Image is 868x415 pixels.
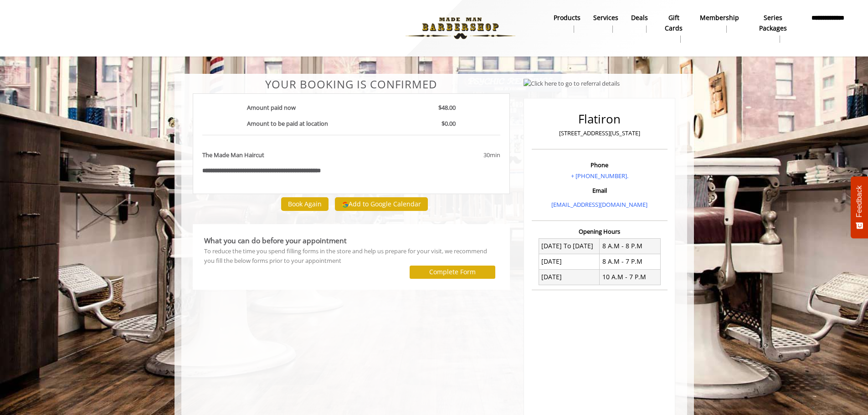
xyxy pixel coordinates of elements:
[204,246,499,266] div: To reduce the time you spend filling forms in the store and help us prepare for your visit, we re...
[539,269,600,285] td: [DATE]
[247,119,328,128] b: Amount to be paid at location
[539,238,600,254] td: [DATE] To [DATE]
[204,236,347,246] b: What you can do before your appointment
[247,103,296,112] b: Amount paid now
[281,197,329,210] button: Book Again
[202,150,264,160] b: The Made Man Haircut
[532,228,668,235] h3: Opening Hours
[587,11,625,35] a: ServicesServices
[745,11,801,45] a: Series packagesSeries packages
[410,150,500,160] div: 30min
[600,238,661,254] td: 8 A.M - 8 P.M
[654,11,694,45] a: Gift cardsgift cards
[429,268,476,276] label: Complete Form
[631,13,648,23] b: Deals
[551,200,647,209] a: [EMAIL_ADDRESS][DOMAIN_NAME]
[855,185,863,217] span: Feedback
[438,103,456,112] b: $48.00
[625,11,654,35] a: DealsDeals
[398,3,523,53] img: Made Man Barbershop logo
[547,11,587,35] a: Productsproducts
[534,187,665,194] h3: Email
[539,254,600,269] td: [DATE]
[851,176,868,238] button: Feedback - Show survey
[335,197,428,211] button: Add to Google Calendar
[534,162,665,168] h3: Phone
[600,269,661,285] td: 10 A.M - 7 P.M
[600,254,661,269] td: 8 A.M - 7 P.M
[752,13,795,33] b: Series packages
[661,13,688,33] b: gift cards
[524,79,620,88] img: Click here to go to referral details
[700,13,739,23] b: Membership
[193,78,510,90] center: Your Booking is confirmed
[534,113,665,126] h2: Flatiron
[693,11,745,35] a: MembershipMembership
[554,13,580,23] b: products
[534,128,665,138] p: [STREET_ADDRESS][US_STATE]
[410,266,495,279] button: Complete Form
[442,119,456,128] b: $0.00
[593,13,618,23] b: Services
[571,172,628,180] a: + [PHONE_NUMBER].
